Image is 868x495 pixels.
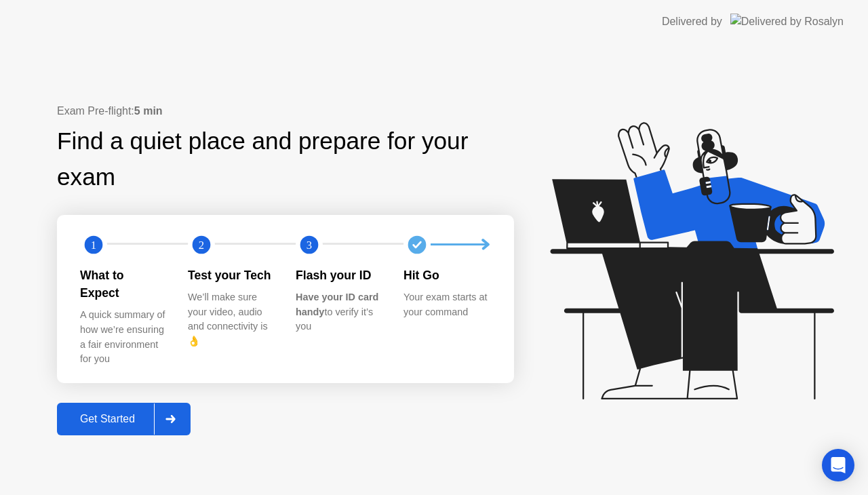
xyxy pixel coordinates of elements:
div: Get Started [61,413,154,425]
b: 5 min [134,105,163,117]
text: 3 [307,238,312,251]
div: Hit Go [403,266,490,284]
div: Exam Pre-flight: [57,103,514,119]
div: Flash your ID [296,266,382,284]
text: 2 [199,238,204,251]
div: Your exam starts at your command [403,290,490,319]
img: Delivered by Rosalyn [730,14,844,29]
text: 1 [91,238,96,251]
div: Delivered by [662,14,722,30]
div: Test your Tech [188,266,274,284]
div: to verify it’s you [296,290,382,334]
div: We’ll make sure your video, audio and connectivity is 👌 [188,290,274,349]
div: What to Expect [80,266,166,302]
button: Get Started [57,403,191,435]
div: Open Intercom Messenger [822,449,854,481]
div: A quick summary of how we’re ensuring a fair environment for you [80,308,166,366]
div: Find a quiet place and prepare for your exam [57,123,514,195]
b: Have your ID card handy [296,292,378,317]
